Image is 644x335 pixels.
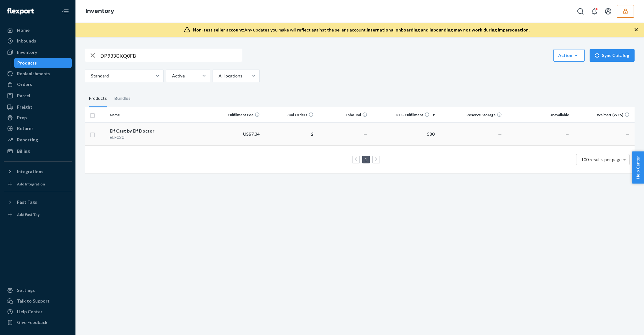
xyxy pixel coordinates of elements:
[17,49,37,55] div: Inventory
[17,168,43,175] div: Integrations
[17,71,50,77] div: Replenishments
[558,52,580,59] div: Action
[316,107,370,122] th: Inbound
[632,151,644,184] button: Help Center
[17,287,35,293] div: Settings
[572,107,635,122] th: Walmart (WFS)
[581,157,622,162] span: 100 results per page
[364,131,367,137] span: —
[4,296,72,306] a: Talk to Support
[114,90,130,107] div: Bundles
[364,157,369,162] a: Page 1 is your current page
[17,148,30,154] div: Billing
[17,199,37,205] div: Fast Tags
[89,90,107,107] div: Products
[498,131,502,137] span: —
[17,93,30,99] div: Parcel
[17,181,45,187] div: Add Integration
[590,49,635,62] button: Sync Catalog
[262,122,316,145] td: 2
[193,27,244,32] span: Non-test seller account:
[17,298,50,304] div: Talk to Support
[367,27,530,32] span: International onboarding and inbounding may not work during impersonation.
[4,79,72,89] a: Orders
[17,27,30,33] div: Home
[565,131,569,137] span: —
[4,179,72,189] a: Add Integration
[588,5,601,18] button: Open notifications
[574,5,587,18] button: Open Search Box
[193,27,530,33] div: Any updates you make will reflect against the seller's account.
[7,8,34,14] img: Flexport logo
[17,212,40,217] div: Add Fast Tag
[17,38,36,44] div: Inbounds
[4,102,72,112] a: Freight
[4,210,72,220] a: Add Fast Tag
[504,107,572,122] th: Unavailable
[4,197,72,207] button: Fast Tags
[90,73,91,79] input: Standard
[86,8,114,14] a: Inventory
[4,167,72,177] button: Integrations
[370,122,437,145] td: 580
[262,107,316,122] th: 30d Orders
[4,36,72,46] a: Inbounds
[4,123,72,133] a: Returns
[110,128,206,134] div: Elf Cast by Elf Doctor
[17,309,42,315] div: Help Center
[4,25,72,35] a: Home
[17,319,47,326] div: Give Feedback
[243,131,260,137] span: US$7.34
[4,113,72,123] a: Prep
[602,5,614,18] button: Open account menu
[370,107,437,122] th: DTC Fulfillment
[17,81,32,88] div: Orders
[208,107,262,122] th: Fulfillment Fee
[17,60,37,66] div: Products
[4,47,72,57] a: Inventory
[80,2,119,20] ol: breadcrumbs
[4,285,72,295] a: Settings
[107,107,208,122] th: Name
[4,307,72,317] a: Help Center
[4,91,72,101] a: Parcel
[14,58,72,68] a: Products
[626,131,630,137] span: —
[437,107,504,122] th: Reserve Storage
[4,146,72,156] a: Billing
[171,73,172,79] input: Active
[4,135,72,145] a: Reporting
[110,134,206,140] div: ELF020
[553,49,585,62] button: Action
[17,115,27,121] div: Prep
[4,317,72,327] button: Give Feedback
[17,104,32,110] div: Freight
[17,125,34,132] div: Returns
[17,137,38,143] div: Reporting
[100,49,242,62] input: Search inventory by name or sku
[4,69,72,79] a: Replenishments
[59,5,72,18] button: Close Navigation
[218,73,219,79] input: All locations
